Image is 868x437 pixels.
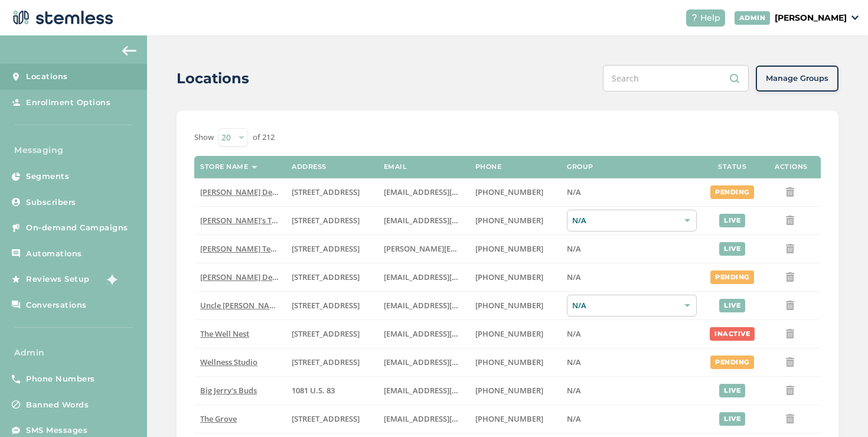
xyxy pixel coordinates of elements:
[384,357,513,367] span: [EMAIL_ADDRESS][DOMAIN_NAME]
[26,248,82,260] span: Automations
[475,272,543,282] span: [PHONE_NUMBER]
[567,244,697,254] label: N/A
[475,215,543,226] span: [PHONE_NUMBER]
[384,300,513,311] span: [EMAIL_ADDRESS][DOMAIN_NAME]
[567,295,697,317] div: N/A
[292,385,335,396] span: 1081 U.S. 83
[292,357,360,367] span: [STREET_ADDRESS]
[200,328,249,339] span: The Well Nest
[700,12,720,24] span: Help
[200,244,280,254] label: Swapnil Test store
[762,156,821,178] th: Actions
[567,329,697,339] label: N/A
[292,357,371,367] label: 123 Main Street
[292,243,360,254] span: [STREET_ADDRESS]
[691,14,698,21] img: icon-help-white-03924b79.svg
[200,329,280,339] label: The Well Nest
[177,68,249,89] h2: Locations
[99,268,122,291] img: glitter-stars-b7820f95.gif
[475,329,555,339] label: (269) 929-8463
[292,244,371,254] label: 5241 Center Boulevard
[719,242,745,256] div: live
[475,357,543,367] span: [PHONE_NUMBER]
[292,187,360,197] span: [STREET_ADDRESS]
[475,301,555,311] label: (907) 330-7833
[26,197,76,208] span: Subscribers
[292,272,360,282] span: [STREET_ADDRESS]
[567,357,697,367] label: N/A
[200,187,280,197] label: Hazel Delivery
[384,163,407,171] label: Email
[475,163,502,171] label: Phone
[292,301,371,311] label: 209 King Circle
[475,243,543,254] span: [PHONE_NUMBER]
[200,187,293,197] span: [PERSON_NAME] Delivery
[200,386,280,396] label: Big Jerry's Buds
[735,11,771,25] div: ADMIN
[26,171,69,182] span: Segments
[567,414,697,424] label: N/A
[292,413,360,424] span: [STREET_ADDRESS]
[200,272,299,282] span: [PERSON_NAME] Delivery 4
[719,214,745,227] div: live
[475,414,555,424] label: (619) 600-1269
[384,272,464,282] label: arman91488@gmail.com
[200,215,304,226] span: [PERSON_NAME]'s Test Store
[475,385,543,396] span: [PHONE_NUMBER]
[200,413,237,424] span: The Grove
[252,166,257,169] img: icon-sort-1e1d7615.svg
[719,299,745,312] div: live
[719,412,745,426] div: live
[710,356,754,369] div: pending
[200,272,280,282] label: Hazel Delivery 4
[194,132,214,144] label: Show
[384,328,513,339] span: [EMAIL_ADDRESS][DOMAIN_NAME]
[809,380,868,437] iframe: Chat Widget
[292,216,371,226] label: 123 East Main Street
[475,413,543,424] span: [PHONE_NUMBER]
[710,270,754,284] div: pending
[200,216,280,226] label: Brian's Test Store
[710,185,754,199] div: pending
[384,414,464,424] label: dexter@thegroveca.com
[200,163,248,171] label: Store name
[292,329,371,339] label: 1005 4th Avenue
[384,329,464,339] label: vmrobins@gmail.com
[292,187,371,197] label: 17523 Ventura Boulevard
[292,215,360,226] span: [STREET_ADDRESS]
[26,97,110,109] span: Enrollment Options
[26,273,90,285] span: Reviews Setup
[475,272,555,282] label: (818) 561-0790
[384,301,464,311] label: christian@uncleherbsak.com
[122,46,136,56] img: icon-arrow-back-accent-c549486e.svg
[766,73,828,84] span: Manage Groups
[475,187,543,197] span: [PHONE_NUMBER]
[567,163,593,171] label: Group
[567,386,697,396] label: N/A
[384,187,464,197] label: arman91488@gmail.com
[200,357,257,367] span: Wellness Studio
[475,328,543,339] span: [PHONE_NUMBER]
[26,399,89,411] span: Banned Words
[292,328,360,339] span: [STREET_ADDRESS]
[200,385,257,396] span: Big Jerry's Buds
[26,222,128,234] span: On-demand Campaigns
[384,215,513,226] span: [EMAIL_ADDRESS][DOMAIN_NAME]
[384,272,513,282] span: [EMAIL_ADDRESS][DOMAIN_NAME]
[384,243,573,254] span: [PERSON_NAME][EMAIL_ADDRESS][DOMAIN_NAME]
[253,132,275,144] label: of 212
[718,163,746,171] label: Status
[567,187,697,197] label: N/A
[384,386,464,396] label: info@bigjerrysbuds.com
[9,6,113,30] img: logo-dark-0685b13c.svg
[384,385,513,396] span: [EMAIL_ADDRESS][DOMAIN_NAME]
[26,71,68,83] span: Locations
[719,384,745,397] div: live
[292,300,360,311] span: [STREET_ADDRESS]
[292,414,371,424] label: 8155 Center Street
[292,272,371,282] label: 17523 Ventura Boulevard
[384,187,513,197] span: [EMAIL_ADDRESS][DOMAIN_NAME]
[384,216,464,226] label: brianashen@gmail.com
[851,15,859,20] img: icon_down-arrow-small-66adaf34.svg
[756,66,838,92] button: Manage Groups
